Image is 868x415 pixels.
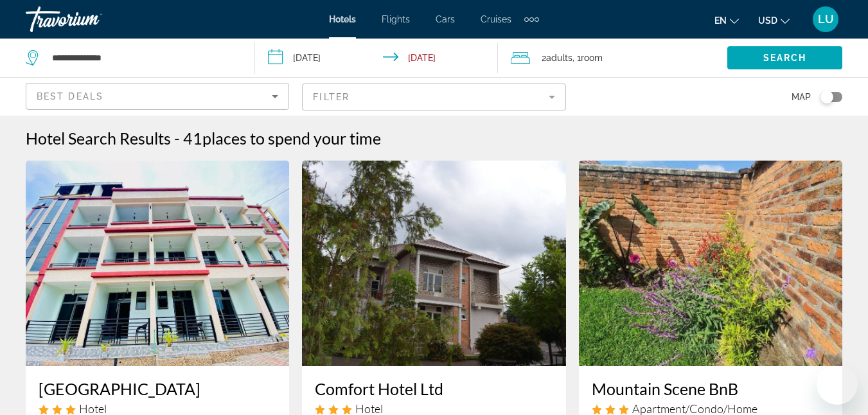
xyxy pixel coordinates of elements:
span: - [174,128,180,148]
iframe: Button to launch messaging window [817,364,858,405]
button: Change currency [758,11,790,30]
h1: Hotel Search Results [26,128,171,148]
h2: 41 [183,128,381,148]
span: , 1 [572,49,603,67]
a: Flights [382,14,410,24]
img: Hotel image [302,161,565,366]
span: LU [818,13,834,26]
a: Cruises [481,14,511,24]
span: Best Deals [37,91,103,102]
span: places to spend your time [202,128,381,148]
span: Adults [546,53,572,63]
button: Extra navigation items [524,9,539,30]
span: Search [763,53,807,63]
button: Filter [302,83,565,111]
button: Change language [714,11,739,30]
img: Hotel image [579,161,842,366]
a: Comfort Hotel Ltd [315,379,553,398]
a: Travorium [26,3,154,36]
button: Check-in date: Dec 22, 2025 Check-out date: Dec 24, 2025 [255,39,497,77]
a: Hotels [329,14,356,24]
button: User Menu [809,6,842,33]
a: Cars [436,14,455,24]
span: en [714,15,727,26]
a: [GEOGRAPHIC_DATA] [39,379,276,398]
span: Map [792,88,811,106]
span: USD [758,15,777,26]
button: Travelers: 2 adults, 0 children [498,39,727,77]
a: Mountain Scene BnB [592,379,829,398]
mat-select: Sort by [37,89,278,104]
button: Search [727,46,842,69]
button: Toggle map [811,91,842,103]
img: Hotel image [26,161,289,366]
span: Room [581,53,603,63]
span: 2 [542,49,572,67]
